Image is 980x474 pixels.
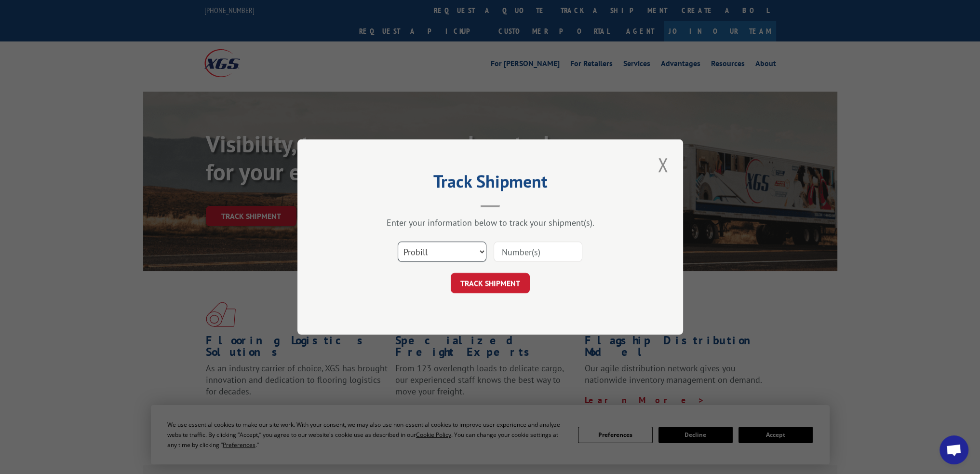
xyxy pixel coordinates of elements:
button: TRACK SHIPMENT [451,273,530,293]
button: Close modal [655,151,671,178]
div: Enter your information below to track your shipment(s). [346,217,635,228]
h2: Track Shipment [346,175,635,193]
input: Number(s) [494,242,582,262]
a: Open chat [940,435,968,464]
